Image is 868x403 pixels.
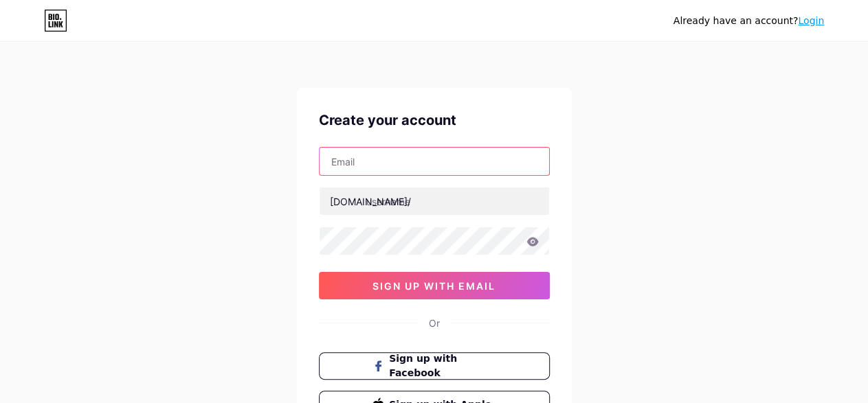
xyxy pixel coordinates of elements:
button: sign up with email [319,272,550,299]
div: [DOMAIN_NAME]/ [330,194,411,209]
div: Create your account [319,110,550,130]
span: Sign up with Facebook [389,352,496,380]
div: Or [429,316,440,330]
button: Sign up with Facebook [319,352,550,380]
input: username [320,187,549,215]
a: Login [798,15,824,26]
input: Email [320,148,549,175]
div: Already have an account? [674,14,824,28]
span: sign up with email [372,280,496,292]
